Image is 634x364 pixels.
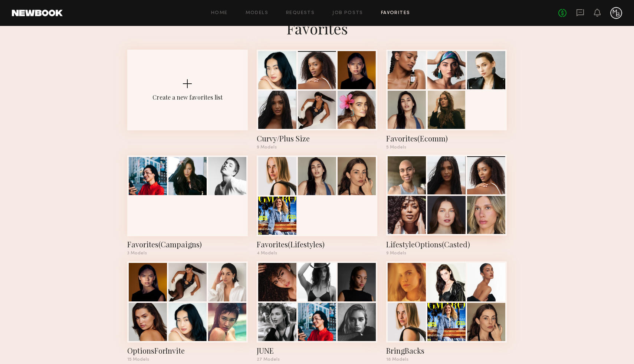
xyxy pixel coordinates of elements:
div: Favorites(Ecomm) [386,133,507,144]
div: 4 Models [257,251,377,256]
div: LifestyleOptions(Casted) [386,239,507,250]
div: 9 Models [386,251,507,256]
a: Curvy/Plus Size9 Models [257,50,377,150]
div: Curvy/Plus Size [257,133,377,144]
a: Favorites(Lifestyles)4 Models [257,156,377,256]
a: BringBacks18 Models [386,261,507,361]
div: Favorites(Lifestyles) [257,239,377,250]
div: Favorites(Campaigns) [127,239,248,250]
div: Create a new favorites list [152,93,223,101]
div: 15 Models [127,357,248,362]
div: 27 Models [257,357,377,362]
div: 5 Models [386,145,507,150]
button: Create a new favorites list [127,50,248,156]
div: OptionsForInvite [127,345,248,356]
a: Favorites(Campaigns)3 Models [127,156,248,256]
a: OptionsForInvite15 Models [127,261,248,361]
a: JUNE27 Models [257,261,377,361]
a: Requests [286,11,315,16]
a: Home [211,11,228,16]
div: JUNE [257,345,377,356]
a: Favorites [381,11,410,16]
div: BringBacks [386,345,507,356]
div: 3 Models [127,251,248,256]
a: Job Posts [332,11,363,16]
a: Models [246,11,268,16]
div: 9 Models [257,145,377,150]
a: LifestyleOptions(Casted)9 Models [386,156,507,256]
div: 18 Models [386,357,507,362]
a: Favorites(Ecomm)5 Models [386,50,507,150]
